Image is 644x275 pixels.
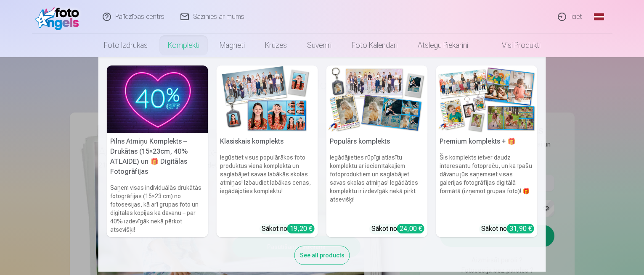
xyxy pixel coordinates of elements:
div: Sākot no [481,224,534,234]
a: Populārs komplektsPopulārs komplektsIegādājieties rūpīgi atlasītu komplektu ar iecienītākajiem fo... [326,65,428,237]
img: /fa1 [35,3,84,30]
a: Krūzes [255,34,297,57]
h6: Saņem visas individuālās drukātās fotogrāfijas (15×23 cm) no fotosesijas, kā arī grupas foto un d... [107,180,208,237]
a: Premium komplekts + 🎁 Premium komplekts + 🎁Šis komplekts ietver daudz interesantu fotopreču, un k... [436,65,538,237]
a: Komplekti [158,34,209,57]
img: Populārs komplekts [326,65,428,133]
div: See all products [294,246,350,265]
a: Suvenīri [297,34,342,57]
div: Sākot no [371,224,424,234]
div: Sākot no [262,224,315,234]
a: Foto izdrukas [94,34,158,57]
a: Klasiskais komplektsKlasiskais komplektsIegūstiet visus populārākos foto produktus vienā komplekt... [217,65,318,237]
a: See all products [294,250,350,259]
img: Pilns Atmiņu Komplekts – Drukātas (15×23cm, 40% ATLAIDE) un 🎁 Digitālas Fotogrāfijas [107,65,208,133]
h6: Iegādājieties rūpīgi atlasītu komplektu ar iecienītākajiem fotoproduktiem un saglabājiet savas sk... [326,150,428,220]
h5: Populārs komplekts [326,133,428,150]
div: 19,20 € [287,224,315,233]
a: Magnēti [209,34,255,57]
a: Pilns Atmiņu Komplekts – Drukātas (15×23cm, 40% ATLAIDE) un 🎁 Digitālas Fotogrāfijas Pilns Atmiņu... [107,65,208,237]
div: 24,00 € [397,224,424,233]
img: Klasiskais komplekts [217,65,318,133]
h5: Premium komplekts + 🎁 [436,133,538,150]
img: Premium komplekts + 🎁 [436,65,538,133]
h6: Iegūstiet visus populārākos foto produktus vienā komplektā un saglabājiet savas labākās skolas at... [217,150,318,220]
h5: Pilns Atmiņu Komplekts – Drukātas (15×23cm, 40% ATLAIDE) un 🎁 Digitālas Fotogrāfijas [107,133,208,180]
a: Visi produkti [478,34,551,57]
h6: Šis komplekts ietver daudz interesantu fotopreču, un kā īpašu dāvanu jūs saņemsiet visas galerija... [436,150,538,220]
a: Foto kalendāri [342,34,408,57]
div: 31,90 € [507,224,534,233]
h5: Klasiskais komplekts [217,133,318,150]
a: Atslēgu piekariņi [408,34,478,57]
